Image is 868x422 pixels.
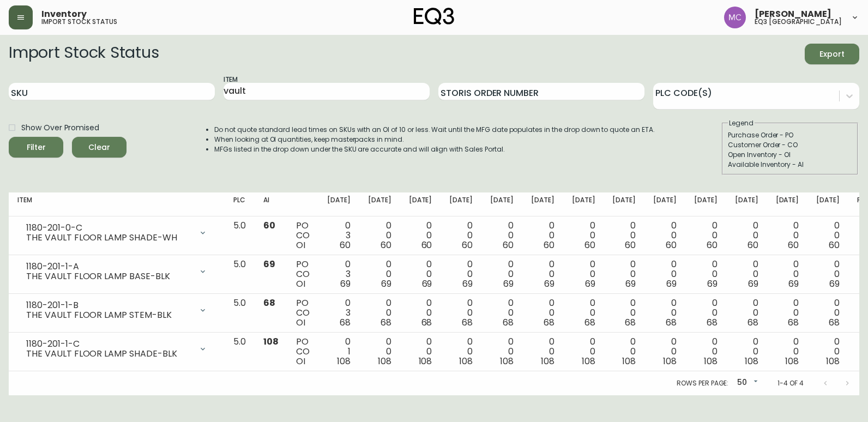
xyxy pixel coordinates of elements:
th: [DATE] [441,192,481,216]
span: 69 [381,278,391,290]
span: 108 [263,335,279,348]
div: 0 0 [816,260,840,289]
th: [DATE] [481,192,522,216]
span: 108 [582,355,595,367]
th: [DATE] [644,192,685,216]
div: PO CO [296,221,310,250]
th: [DATE] [726,192,767,216]
span: 68 [421,316,432,329]
div: 0 0 [531,298,554,328]
div: 1180-201-0-C [26,223,192,233]
span: 69 [462,278,473,290]
div: 0 0 [816,221,840,250]
span: 108 [785,355,799,367]
div: 0 0 [572,221,595,250]
div: 0 0 [409,260,432,289]
span: 108 [378,355,391,367]
div: 0 3 [327,260,351,289]
div: 0 0 [449,221,473,250]
th: [DATE] [400,192,441,216]
div: 0 1 [327,337,351,366]
div: 0 0 [409,337,432,366]
span: OI [296,239,305,251]
span: 60 [421,239,432,251]
div: 0 0 [531,221,554,250]
span: 60 [625,239,636,251]
span: 68 [462,316,473,329]
button: Clear [72,137,126,158]
div: 1180-201-1-CTHE VAULT FLOOR LAMP SHADE-BLK [17,337,216,361]
span: 69 [829,278,840,290]
span: 108 [419,355,432,367]
div: 0 0 [653,260,677,289]
div: Customer Order - CO [728,140,852,150]
span: 68 [788,316,799,329]
div: 0 0 [449,337,473,366]
span: 108 [704,355,718,367]
div: 0 0 [572,298,595,328]
div: 1180-201-1-B [26,300,192,310]
span: 60 [666,239,677,251]
div: 0 3 [327,298,351,328]
div: 0 0 [572,260,595,289]
span: 60 [544,239,554,251]
div: 0 3 [327,221,351,250]
span: 60 [584,239,595,251]
span: 108 [541,355,554,367]
span: 68 [503,316,514,329]
th: [DATE] [807,192,848,216]
div: THE VAULT FLOOR LAMP SHADE-BLK [26,349,192,359]
th: [DATE] [522,192,563,216]
span: 69 [707,278,718,290]
span: 60 [788,239,799,251]
div: 0 0 [368,260,391,289]
span: 68 [340,316,351,329]
div: THE VAULT FLOOR LAMP BASE-BLK [26,272,192,281]
span: 69 [625,278,636,290]
span: OI [296,316,305,329]
div: 1180-201-1-ATHE VAULT FLOOR LAMP BASE-BLK [17,260,216,284]
div: Purchase Order - PO [728,130,852,140]
div: 1180-201-0-CTHE VAULT FLOOR LAMP SHADE-WH [17,221,216,245]
span: 69 [503,278,514,290]
h2: Import Stock Status [9,44,159,64]
li: MFGs listed in the drop down under the SKU are accurate and will align with Sales Portal. [214,144,655,154]
div: PO CO [296,337,310,366]
td: 5.0 [225,216,255,255]
p: 1-4 of 4 [777,378,804,388]
img: logo [414,8,454,25]
div: 0 0 [490,298,514,328]
div: 0 0 [816,298,840,328]
div: 0 0 [409,298,432,328]
div: 0 0 [694,221,718,250]
span: 60 [707,239,718,251]
span: 68 [625,316,636,329]
span: 60 [829,239,840,251]
span: 60 [462,239,473,251]
div: Open Inventory - OI [728,150,852,160]
div: 0 0 [735,337,758,366]
span: Clear [81,141,118,154]
span: 69 [788,278,799,290]
span: [PERSON_NAME] [755,10,831,19]
span: 108 [745,355,758,367]
span: Show Over Promised [21,122,99,134]
div: 1180-201-1-C [26,339,192,349]
div: 0 0 [612,260,636,289]
span: 69 [585,278,595,290]
button: Filter [9,137,63,158]
span: 69 [666,278,677,290]
span: Inventory [41,10,87,19]
span: OI [296,355,305,367]
div: 1180-201-1-BTHE VAULT FLOOR LAMP STEM-BLK [17,298,216,322]
td: 5.0 [225,294,255,333]
div: 0 0 [490,260,514,289]
button: Export [805,44,859,64]
div: 0 0 [735,260,758,289]
div: 0 0 [694,260,718,289]
td: 5.0 [225,333,255,371]
th: [DATE] [318,192,359,216]
span: 68 [584,316,595,329]
span: 69 [422,278,432,290]
div: 0 0 [531,337,554,366]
